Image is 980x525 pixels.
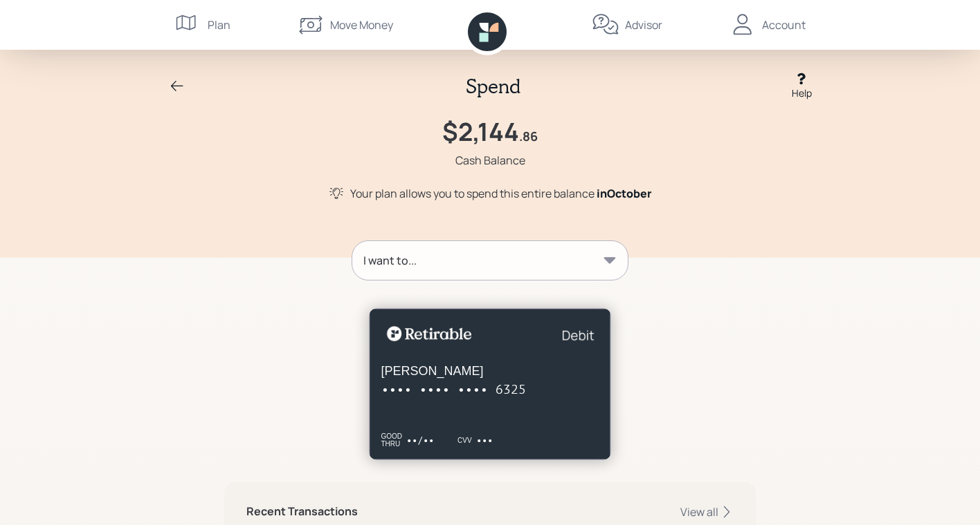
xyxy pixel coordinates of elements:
[363,252,417,269] div: I want to...
[246,505,358,518] h5: Recent Transactions
[597,186,652,201] span: in October
[350,185,652,202] div: Your plan allows you to spend this entire balance
[455,152,525,169] div: Cash Balance
[466,75,520,98] h2: Spend
[762,17,806,33] div: Account
[680,504,734,519] div: View all
[625,17,662,33] div: Advisor
[330,17,393,33] div: Move Money
[792,86,812,100] div: Help
[208,17,230,33] div: Plan
[519,129,538,144] h4: .86
[442,117,519,146] h1: $2,144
